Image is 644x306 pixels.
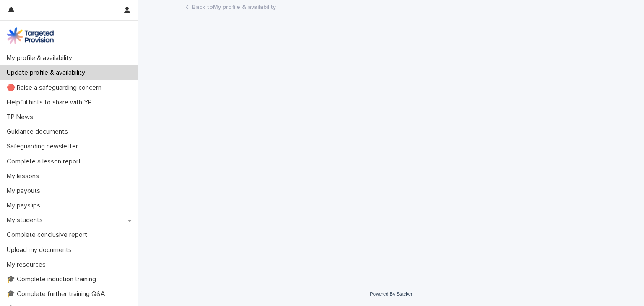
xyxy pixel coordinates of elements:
p: 🎓 Complete induction training [3,275,103,283]
p: Helpful hints to share with YP [3,99,99,106]
p: Upload my documents [3,246,78,254]
p: My students [3,216,49,224]
p: My payouts [3,187,47,195]
p: My lessons [3,172,46,180]
a: Back toMy profile & availability [192,2,276,11]
img: M5nRWzHhSzIhMunXDL62 [7,27,54,44]
p: Complete a lesson report [3,158,88,166]
p: Complete conclusive report [3,231,94,239]
p: TP News [3,113,40,121]
p: 🎓 Complete further training Q&A [3,290,112,298]
p: My payslips [3,202,47,210]
p: My profile & availability [3,54,79,62]
a: Powered By Stacker [370,291,412,296]
p: Guidance documents [3,128,75,136]
p: My resources [3,261,52,269]
p: 🔴 Raise a safeguarding concern [3,84,108,92]
p: Update profile & availability [3,69,92,77]
p: Safeguarding newsletter [3,143,85,150]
